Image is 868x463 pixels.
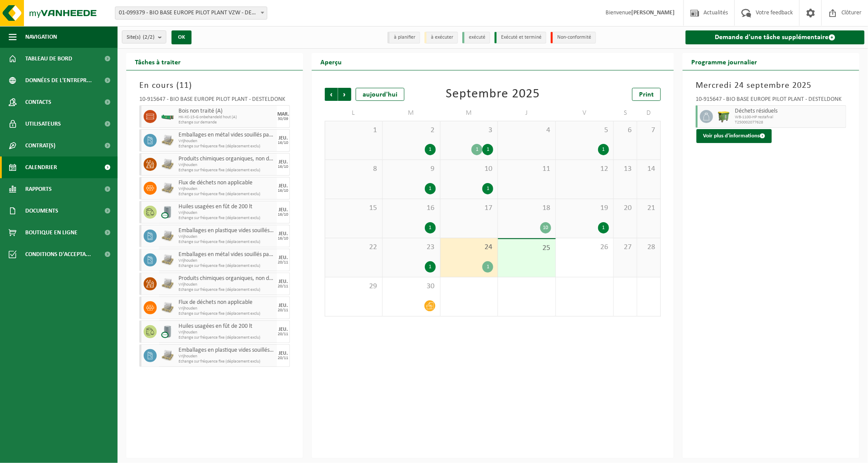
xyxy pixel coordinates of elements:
div: 1 [482,144,493,155]
span: 2 [387,126,436,135]
strong: [PERSON_NAME] [631,10,675,16]
td: M [383,105,441,121]
img: LP-LD-00200-CU [161,206,174,219]
span: Emballages en métal vides souillés par des substances dangereuses [178,251,275,258]
span: 01-099379 - BIO BASE EUROPE PILOT PLANT VZW - DESTELDONK [115,7,267,20]
span: Documents [25,200,58,222]
span: 8 [330,164,378,174]
span: Suivant [338,88,351,101]
div: JEU. [279,279,288,284]
h3: Mercredi 24 septembre 2025 [696,79,846,92]
span: 18 [502,203,551,213]
span: 28 [642,243,656,252]
div: JEU. [279,207,288,213]
span: 27 [618,243,632,252]
div: JEU. [279,255,288,260]
span: 12 [560,164,609,174]
div: 1 [425,144,436,155]
img: HK-XC-15-GN-00 [161,113,174,120]
span: Echange sur fréquence fixe (déplacement exclu) [178,240,275,245]
img: LP-PA-00000-WDN-11 [161,301,174,314]
span: Emballages en métal vides souillés par des substances dangereuses [178,132,275,139]
span: WB-1100-HP restafval [735,115,844,120]
span: Print [639,91,654,98]
span: Echange sur fréquence fixe (déplacement exclu) [178,168,275,173]
td: J [498,105,556,121]
div: 20/11 [278,308,289,313]
div: JEU. [279,231,288,236]
span: Vrijhouden [178,187,275,192]
div: MAR. [277,112,289,117]
div: 1 [425,261,436,273]
div: JEU. [279,303,288,308]
span: Echange sur fréquence fixe (déplacement exclu) [178,335,275,340]
span: Contrat(s) [25,135,55,157]
img: LP-PA-00000-WDN-11 [161,158,174,171]
span: Emballages en plastique vides souillés par des substances oxydants (comburant) [178,347,275,354]
span: 15 [330,203,378,213]
span: 17 [445,203,494,213]
span: Vrijhouden [178,234,275,240]
div: 1 [425,222,436,233]
span: Echange sur fréquence fixe (déplacement exclu) [178,359,275,364]
span: 13 [618,164,632,174]
count: (2/2) [143,34,155,40]
span: Vrijhouden [178,282,275,287]
span: 7 [642,126,656,135]
span: Emballages en plastique vides souillés par des substances oxydants (comburant) [178,227,275,234]
img: LP-PA-00000-WDN-11 [161,182,174,195]
span: 14 [642,164,656,174]
span: 01-099379 - BIO BASE EUROPE PILOT PLANT VZW - DESTELDONK [115,7,267,19]
span: Rapports [25,178,52,200]
div: 16/10 [278,141,289,145]
div: JEU. [279,327,288,332]
span: 4 [502,126,551,135]
div: Septembre 2025 [446,88,540,101]
span: 25 [502,243,551,253]
span: Echange sur fréquence fixe (déplacement exclu) [178,192,275,197]
div: 10-915647 - BIO BASE EUROPE PILOT PLANT - DESTELDONK [696,97,846,105]
span: Echange sur fréquence fixe (déplacement exclu) [178,287,275,293]
span: Echange sur fréquence fixe (déplacement exclu) [178,144,275,149]
img: LP-PA-00000-WDN-11 [161,230,174,243]
span: Huiles usagées en fût de 200 lt [178,203,275,210]
span: Vrijhouden [178,139,275,144]
td: S [614,105,637,121]
td: D [637,105,661,121]
button: Voir plus d'informations [696,129,772,143]
span: 11 [179,81,189,90]
span: Echange sur fréquence fixe (déplacement exclu) [178,311,275,316]
span: Vrijhouden [178,330,275,335]
li: Exécuté et terminé [495,32,546,43]
div: 16/10 [278,165,289,169]
button: OK [172,30,192,44]
span: Echange sur fréquence fixe (déplacement exclu) [178,216,275,221]
button: Site(s)(2/2) [122,30,166,43]
span: Flux de déchets non applicable [178,299,275,306]
span: T250002077628 [735,120,844,125]
div: 10-915647 - BIO BASE EUROPE PILOT PLANT - DESTELDONK [139,97,290,105]
span: Boutique en ligne [25,222,77,243]
div: 1 [482,183,493,194]
span: 24 [445,243,494,252]
div: 10 [540,222,551,233]
span: Conditions d'accepta... [25,243,91,265]
img: LP-LD-00200-CU [161,325,174,338]
div: JEU. [279,136,288,141]
a: Print [632,88,661,101]
span: 16 [387,203,436,213]
h2: Aperçu [312,53,350,70]
span: Contacts [25,91,51,113]
span: 29 [330,282,378,291]
span: 21 [642,203,656,213]
div: JEU. [279,351,288,356]
span: 23 [387,243,436,252]
div: 16/10 [278,236,289,241]
span: Produits chimiques organiques, non dangereux en petit emballage [178,156,275,163]
span: 5 [560,126,609,135]
img: LP-PA-00000-WDN-11 [161,134,174,147]
a: Demande d'une tâche supplémentaire [686,30,865,44]
td: L [325,105,383,121]
span: Utilisateurs [25,113,61,135]
span: Vrijhouden [178,163,275,168]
